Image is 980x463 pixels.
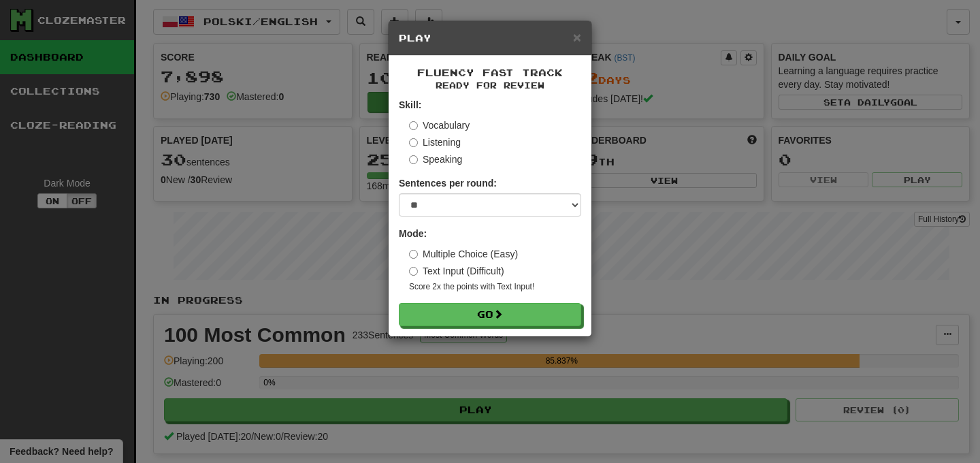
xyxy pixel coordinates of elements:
input: Speaking [409,155,418,164]
input: Vocabulary [409,121,418,130]
strong: Skill: [399,99,421,110]
button: Go [399,303,581,326]
label: Sentences per round: [399,176,497,190]
small: Score 2x the points with Text Input ! [409,281,581,293]
label: Text Input (Difficult) [409,264,504,278]
label: Speaking [409,153,462,166]
label: Vocabulary [409,118,470,132]
input: Multiple Choice (Easy) [409,250,418,259]
label: Listening [409,135,461,149]
input: Listening [409,138,418,147]
span: × [573,29,581,45]
small: Ready for Review [399,80,581,91]
label: Multiple Choice (Easy) [409,247,518,261]
input: Text Input (Difficult) [409,267,418,276]
strong: Mode: [399,228,427,239]
button: Close [573,30,581,44]
span: Fluency Fast Track [417,67,563,78]
h5: Play [399,31,581,45]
